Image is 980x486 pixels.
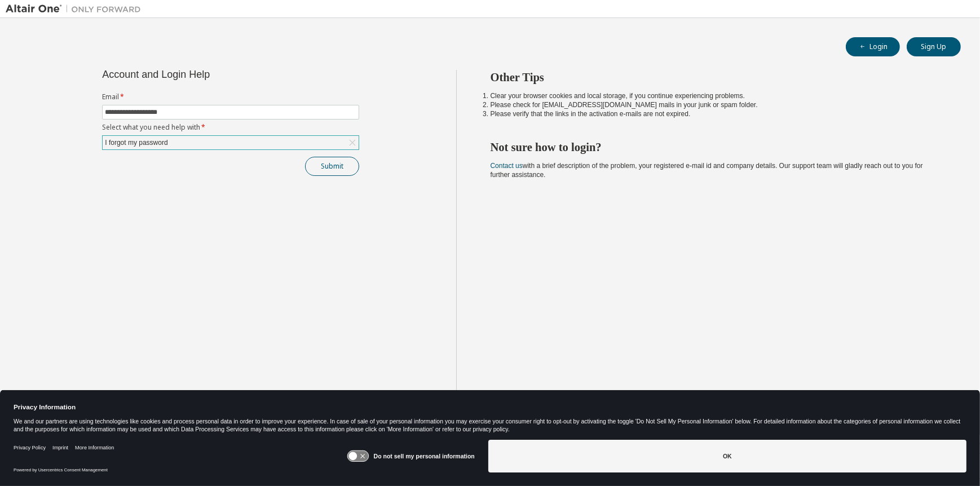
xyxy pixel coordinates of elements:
[907,37,961,56] button: Sign Up
[491,70,941,85] h2: Other Tips
[491,162,923,179] span: with a brief description of the problem, your registered e-mail id and company details. Our suppo...
[491,162,523,170] a: Contact us
[491,91,941,100] li: Clear your browser cookies and local storage, if you continue experiencing problems.
[846,37,900,56] button: Login
[491,140,941,154] h2: Not sure how to login?
[103,136,169,149] div: I forgot my password
[6,3,147,15] img: Altair One
[103,136,359,149] div: I forgot my password
[491,109,941,118] li: Please verify that the links in the activation e-mails are not expired.
[102,123,359,132] label: Select what you need help with
[305,157,359,176] button: Submit
[102,70,308,79] div: Account and Login Help
[491,100,941,109] li: Please check for [EMAIL_ADDRESS][DOMAIN_NAME] mails in your junk or spam folder.
[102,92,359,101] label: Email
